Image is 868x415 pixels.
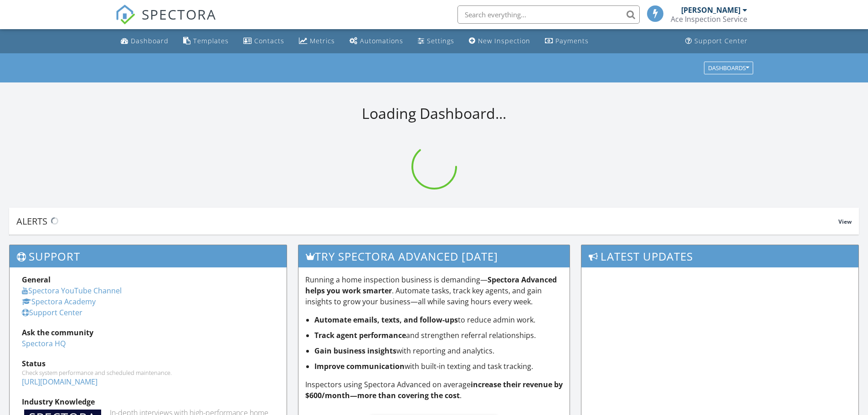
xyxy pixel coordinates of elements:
a: Spectora Academy [22,297,96,307]
h3: Latest Updates [581,245,858,267]
li: with built-in texting and task tracking. [314,361,563,372]
strong: Gain business insights [314,346,396,356]
a: New Inspection [465,33,534,50]
a: SPECTORA [115,12,216,31]
a: Automations (Basic) [346,33,407,50]
input: Search everything... [457,5,640,24]
strong: increase their revenue by $600/month—more than covering the cost [305,379,563,400]
div: Payments [555,36,589,45]
a: Support Center [22,307,82,318]
div: Automations [360,36,403,45]
h3: Try spectora advanced [DATE] [298,245,570,267]
strong: Automate emails, texts, and follow-ups [314,315,458,325]
a: Payments [541,33,592,50]
a: Metrics [295,33,339,50]
h3: Support [10,245,287,267]
div: Check system performance and scheduled maintenance. [22,369,274,376]
div: Support Center [694,36,748,45]
div: [PERSON_NAME] [681,5,740,15]
img: The Best Home Inspection Software - Spectora [115,5,135,25]
strong: Track agent performance [314,330,406,340]
a: Contacts [240,33,288,50]
span: View [838,218,852,225]
strong: Spectora Advanced helps you work smarter [305,275,557,296]
div: Industry Knowledge [22,396,274,407]
li: to reduce admin work. [314,314,563,325]
a: Spectora YouTube Channel [22,286,122,296]
div: Status [22,358,274,369]
a: Dashboard [117,33,172,50]
p: Running a home inspection business is demanding— . Automate tasks, track key agents, and gain ins... [305,274,563,307]
div: Dashboards [708,65,749,71]
div: Settings [427,36,454,45]
div: Dashboard [131,36,169,45]
strong: General [22,275,51,285]
a: Support Center [682,33,751,50]
div: Ace Inspection Service [671,15,747,24]
div: Metrics [310,36,335,45]
p: Inspectors using Spectora Advanced on average . [305,379,563,401]
div: Contacts [254,36,284,45]
div: New Inspection [478,36,530,45]
div: Ask the community [22,327,274,338]
li: with reporting and analytics. [314,345,563,356]
li: and strengthen referral relationships. [314,330,563,341]
a: Spectora HQ [22,338,66,348]
a: Settings [414,33,458,50]
a: Templates [180,33,232,50]
strong: Improve communication [314,361,405,371]
a: [URL][DOMAIN_NAME] [22,377,98,387]
div: Alerts [16,215,838,227]
button: Dashboards [704,61,753,74]
div: Templates [193,36,229,45]
span: SPECTORA [142,5,216,24]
